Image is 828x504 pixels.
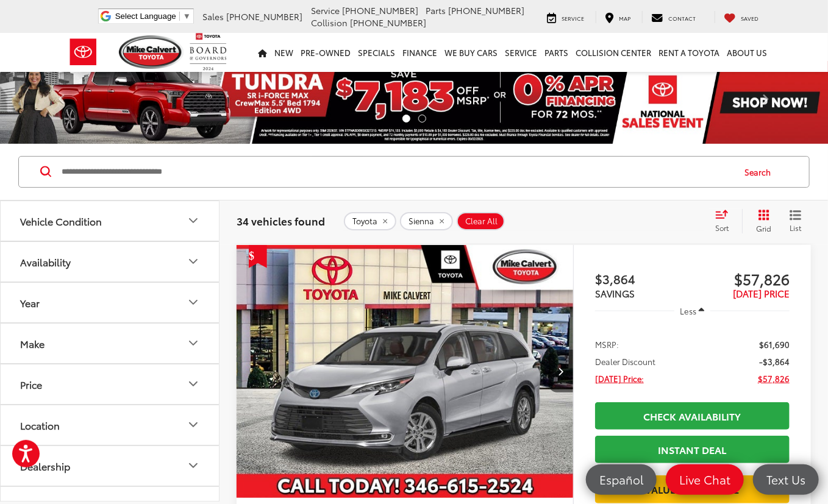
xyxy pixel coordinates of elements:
div: Price [20,378,42,390]
span: SAVINGS [595,286,635,300]
span: Sienna [409,216,434,226]
div: Dealership [20,460,70,472]
a: Map [596,11,640,23]
a: Live Chat [666,464,744,495]
button: Next image [549,350,573,392]
span: Clear All [465,216,498,226]
div: Year [186,295,201,310]
button: MakeMake [1,324,220,363]
span: $57,826 [692,269,790,288]
span: [DATE] PRICE [733,286,790,300]
button: Vehicle ConditionVehicle Condition [1,201,220,241]
a: Español [586,464,657,495]
input: Search by Make, Model, or Keyword [60,157,733,186]
a: Parts [541,33,572,72]
button: List View [780,209,811,233]
a: Contact [642,11,705,23]
div: Year [20,297,40,308]
span: Español [593,472,649,487]
a: Specials [354,33,399,72]
span: -$3,864 [759,355,790,367]
span: Map [619,14,630,22]
div: Make [20,338,45,349]
a: Instant Deal [595,436,790,463]
span: Grid [756,223,771,233]
button: YearYear [1,283,220,322]
div: Price [186,377,201,391]
a: Service [501,33,541,72]
span: Get Price Drop Alert [249,245,267,268]
img: Toyota [60,32,106,72]
span: Sort [715,222,729,233]
a: Pre-Owned [297,33,354,72]
a: Finance [399,33,441,72]
span: Toyota [352,216,377,226]
a: Service [538,11,593,23]
span: Text Us [760,472,812,487]
a: Check Availability [595,402,790,430]
img: 2025 Toyota Sienna Platinum 7 Passenger [236,245,574,499]
span: Dealer Discount [595,355,655,367]
a: WE BUY CARS [441,33,501,72]
a: Rent a Toyota [655,33,723,72]
div: Vehicle Condition [186,213,201,228]
a: Home [254,33,271,72]
span: Less [680,305,696,316]
button: Clear All [457,212,505,230]
div: Availability [20,256,71,268]
img: Mike Calvert Toyota [119,35,184,69]
span: $3,864 [595,269,693,288]
a: My Saved Vehicles [715,11,768,23]
span: $57,826 [758,372,790,385]
span: Service [311,4,340,16]
div: 2025 Toyota Sienna Platinum 7 Passenger 0 [236,245,574,498]
a: Select Language​ [115,12,191,21]
span: [PHONE_NUMBER] [350,16,426,29]
div: Dealership [186,458,201,473]
button: AvailabilityAvailability [1,242,220,282]
span: Select Language [115,12,176,21]
span: [DATE] Price: [595,372,644,385]
div: Vehicle Condition [20,215,102,227]
div: Make [186,336,201,350]
span: Live Chat [673,472,737,487]
div: Availability [186,254,201,269]
span: $61,690 [759,338,790,350]
a: 2025 Toyota Sienna Platinum 7 Passenger2025 Toyota Sienna Platinum 7 Passenger2025 Toyota Sienna ... [236,245,574,498]
a: New [271,33,297,72]
span: Sales [202,10,224,23]
span: Collision [311,16,348,29]
span: MSRP: [595,338,619,350]
a: Text Us [753,464,819,495]
button: Grid View [742,209,780,233]
span: ▼ [183,12,191,21]
button: remove Toyota [344,212,396,230]
span: ​ [179,12,180,21]
span: List [790,222,802,233]
span: 34 vehicles found [237,213,325,228]
span: Saved [741,14,758,22]
button: LocationLocation [1,405,220,445]
button: remove Sienna [400,212,453,230]
span: [PHONE_NUMBER] [342,4,418,16]
span: Contact [668,14,696,22]
button: Select sort value [709,209,742,233]
button: PricePrice [1,364,220,404]
span: [PHONE_NUMBER] [448,4,524,16]
a: About Us [723,33,771,72]
button: DealershipDealership [1,446,220,486]
button: Search [733,157,788,187]
div: Location [186,417,201,432]
span: Service [562,14,584,22]
a: Collision Center [572,33,655,72]
button: Less [674,300,711,322]
span: Parts [426,4,446,16]
div: Location [20,419,60,431]
span: [PHONE_NUMBER] [226,10,302,23]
